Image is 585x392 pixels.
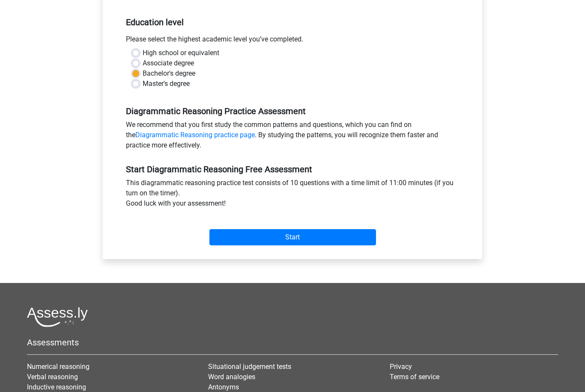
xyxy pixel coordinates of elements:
a: Terms of service [390,373,439,381]
a: Word analogies [208,373,255,381]
a: Antonyms [208,383,239,391]
a: Verbal reasoning [27,373,78,381]
label: Master's degree [143,79,190,89]
div: This diagrammatic reasoning practice test consists of 10 questions with a time limit of 11:00 min... [119,178,466,212]
a: Diagrammatic Reasoning practice page [135,131,255,139]
div: We recommend that you first study the common patterns and questions, which you can find on the . ... [119,120,466,154]
input: Start [209,229,376,245]
a: Situational judgement tests [208,363,291,371]
label: Bachelor's degree [143,68,195,79]
label: Associate degree [143,58,194,68]
h5: Assessments [27,337,558,348]
a: Numerical reasoning [27,363,90,371]
a: Privacy [390,363,412,371]
img: Assessly logo [27,307,88,327]
h5: Start Diagrammatic Reasoning Free Assessment [126,164,459,174]
h5: Education level [126,14,459,31]
a: Inductive reasoning [27,383,86,391]
h5: Diagrammatic Reasoning Practice Assessment [126,106,459,116]
div: Please select the highest academic level you’ve completed. [119,34,466,48]
label: High school or equivalent [143,48,219,58]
